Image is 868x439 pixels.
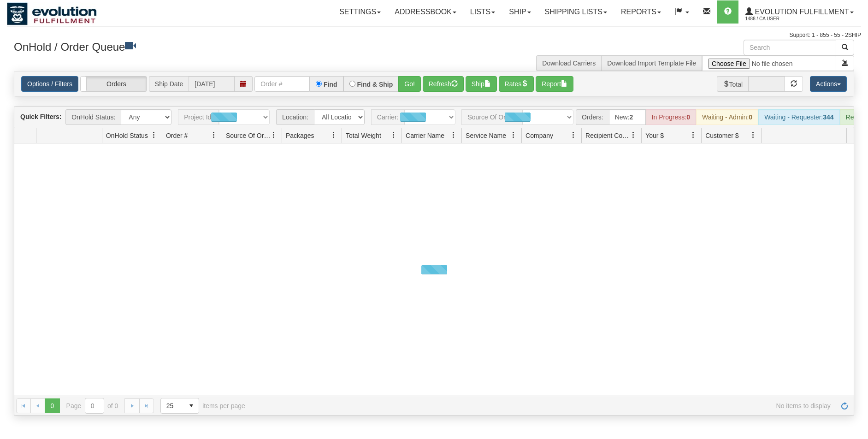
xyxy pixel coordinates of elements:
[626,127,641,143] a: Recipient Country filter column settings
[499,76,534,92] button: Rates
[566,127,581,143] a: Company filter column settings
[705,131,738,140] span: Customer $
[614,0,668,24] a: Reports
[685,127,701,143] a: Your $ filter column settings
[21,76,78,92] a: Options / Filters
[502,0,537,24] a: Ship
[466,131,506,140] span: Service Name
[206,127,222,143] a: Order # filter column settings
[446,127,461,143] a: Carrier Name filter column settings
[758,109,839,125] div: Waiting - Requester:
[836,40,854,55] button: Search
[744,40,836,55] input: Search
[332,0,388,24] a: Settings
[463,0,502,24] a: Lists
[266,127,282,143] a: Source Of Order filter column settings
[65,109,121,125] span: OnHold Status:
[346,131,381,140] span: Total Weight
[386,127,402,143] a: Total Weight filter column settings
[538,0,614,24] a: Shipping lists
[258,402,831,409] span: No items to display
[14,40,427,53] h3: OnHold / Order Queue
[286,131,314,140] span: Packages
[7,2,97,25] img: logo1488.jpg
[753,8,849,16] span: Evolution Fulfillment
[106,131,148,140] span: OnHold Status
[149,76,189,92] span: Ship Date
[81,77,147,91] label: Orders
[536,76,573,92] button: Report
[609,109,646,125] div: New:
[66,398,118,414] span: Page of 0
[745,127,761,143] a: Customer $ filter column settings
[160,398,245,414] span: items per page
[607,59,696,67] a: Download Import Template File
[7,31,861,39] div: Support: 1 - 855 - 55 - 2SHIP
[226,131,271,140] span: Source Of Order
[20,112,61,121] label: Quick Filters:
[466,76,497,92] button: Ship
[585,131,630,140] span: Recipient Country
[810,76,847,92] button: Actions
[696,109,758,125] div: Waiting - Admin:
[847,172,867,267] iframe: chat widget
[823,113,833,121] strong: 344
[184,398,199,413] span: select
[542,59,596,67] a: Download Carriers
[646,109,696,125] div: In Progress:
[406,131,444,140] span: Carrier Name
[686,113,690,121] strong: 0
[738,0,861,24] a: Evolution Fulfillment 1488 / CA User
[14,107,854,128] div: grid toolbar
[526,131,553,140] span: Company
[745,14,815,24] span: 1488 / CA User
[837,398,852,413] a: Refresh
[146,127,162,143] a: OnHold Status filter column settings
[324,81,337,88] label: Find
[630,113,633,121] strong: 2
[717,76,749,92] span: Total
[576,109,609,125] span: Orders:
[326,127,342,143] a: Packages filter column settings
[45,398,59,413] span: Page 0
[276,109,314,125] span: Location:
[423,76,464,92] button: Refresh
[357,81,393,88] label: Find & Ship
[254,76,310,92] input: Order #
[749,113,752,121] strong: 0
[160,398,199,414] span: Page sizes drop down
[645,131,664,140] span: Your $
[702,55,836,71] input: Import
[166,401,178,410] span: 25
[166,131,188,140] span: Order #
[506,127,521,143] a: Service Name filter column settings
[398,76,421,92] button: Go!
[388,0,463,24] a: Addressbook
